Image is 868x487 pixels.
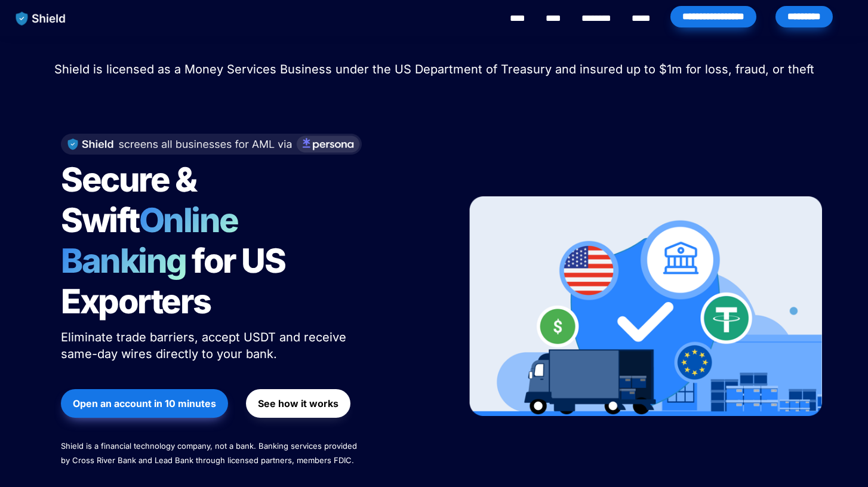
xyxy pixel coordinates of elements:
[246,389,350,418] button: See how it works
[54,62,814,76] span: Shield is licensed as a Money Services Business under the US Department of Treasury and insured u...
[73,397,216,409] strong: Open an account in 10 minutes
[10,6,72,31] img: website logo
[61,200,250,281] span: Online Banking
[61,330,350,361] span: Eliminate trade barriers, accept USDT and receive same-day wires directly to your bank.
[246,383,350,424] a: See how it works
[258,397,338,409] strong: See how it works
[61,241,291,322] span: for US Exporters
[61,389,228,418] button: Open an account in 10 minutes
[61,441,359,465] span: Shield is a financial technology company, not a bank. Banking services provided by Cross River Ba...
[61,159,202,241] span: Secure & Swift
[61,383,228,424] a: Open an account in 10 minutes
